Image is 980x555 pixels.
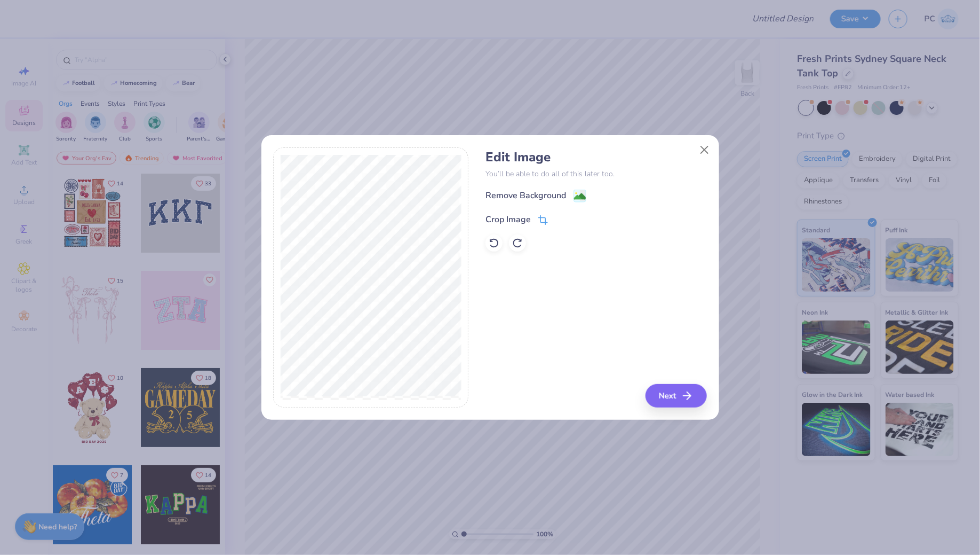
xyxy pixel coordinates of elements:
[646,384,707,408] button: Next
[485,213,531,226] div: Crop Image
[485,189,566,202] div: Remove Background
[485,168,707,179] p: You’ll be able to do all of this later too.
[694,140,714,160] button: Close
[485,150,707,165] h4: Edit Image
